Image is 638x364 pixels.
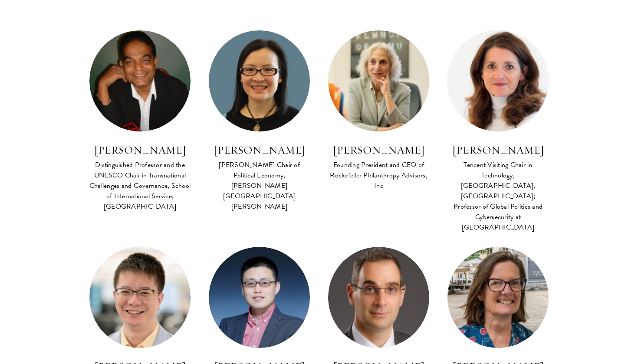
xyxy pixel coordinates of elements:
a: [PERSON_NAME] [PERSON_NAME] Chair of Political Economy, [PERSON_NAME][GEOGRAPHIC_DATA][PERSON_NAME] [208,30,310,213]
div: [PERSON_NAME] Chair of Political Economy, [PERSON_NAME][GEOGRAPHIC_DATA][PERSON_NAME] [208,160,310,212]
div: Distinguished Professor and the UNESCO Chair in Transnational Challenges and Governance, School o... [89,160,191,212]
h3: [PERSON_NAME] [208,143,310,157]
h3: [PERSON_NAME] [447,143,549,157]
a: [PERSON_NAME] Tencent Visiting Chair in Technology, [GEOGRAPHIC_DATA], [GEOGRAPHIC_DATA]; Profess... [447,30,549,234]
a: [PERSON_NAME] Founding President and CEO of Rockefeller Philanthropy Advisors, Inc [328,30,430,192]
h3: [PERSON_NAME] [328,143,430,157]
div: Tencent Visiting Chair in Technology, [GEOGRAPHIC_DATA], [GEOGRAPHIC_DATA]; Professor of Global P... [447,160,549,233]
a: [PERSON_NAME] Distinguished Professor and the UNESCO Chair in Transnational Challenges and Govern... [89,30,191,213]
h3: [PERSON_NAME] [89,143,191,157]
div: Founding President and CEO of Rockefeller Philanthropy Advisors, Inc [328,160,430,191]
